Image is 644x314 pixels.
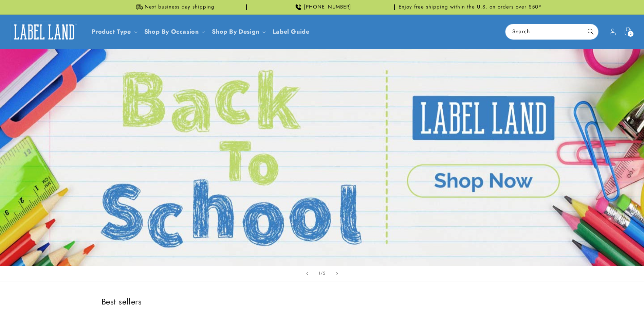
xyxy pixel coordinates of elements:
span: 2 [630,31,632,37]
img: Label Land [10,21,78,42]
span: / [320,270,323,277]
button: Search [583,24,598,39]
span: Shop By Occasion [144,28,199,36]
summary: Shop By Occasion [140,24,208,40]
button: Previous slide [300,266,315,281]
span: 5 [323,270,326,277]
a: Label Land [8,19,81,45]
span: Next business day shipping [145,4,215,11]
a: Product Type [92,27,131,36]
button: Next slide [330,266,345,281]
a: Shop By Design [212,27,259,36]
span: 1 [318,270,320,277]
span: Enjoy free shipping within the U.S. on orders over $50* [399,4,542,11]
summary: Product Type [88,24,140,40]
summary: Shop By Design [208,24,268,40]
span: Label Guide [273,28,310,36]
a: Label Guide [269,24,314,40]
span: [PHONE_NUMBER] [304,4,351,11]
h2: Best sellers [102,296,543,307]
